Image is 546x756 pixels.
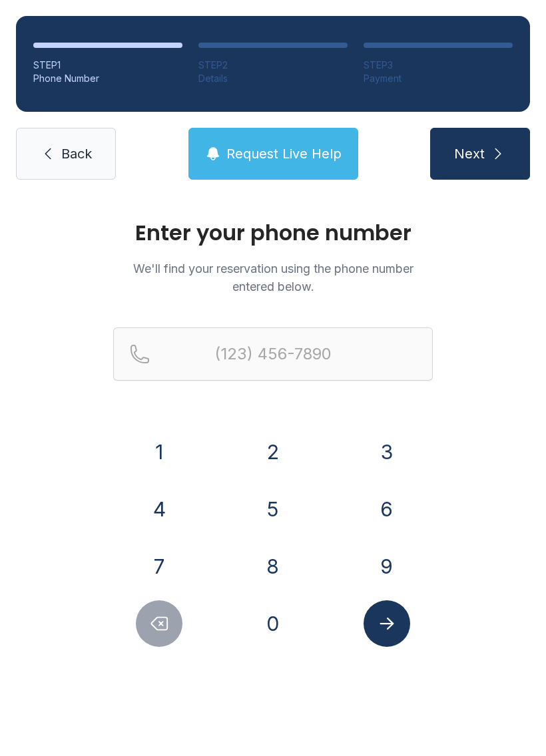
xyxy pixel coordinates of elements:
[113,222,433,244] h1: Enter your phone number
[33,72,182,85] div: Phone Number
[250,429,296,475] button: 2
[454,144,485,163] span: Next
[364,59,513,72] div: STEP 3
[136,543,182,590] button: 7
[136,429,182,475] button: 1
[364,600,410,647] button: Submit lookup form
[113,327,433,381] input: Reservation phone number
[250,486,296,532] button: 5
[198,59,348,72] div: STEP 2
[364,543,410,590] button: 9
[113,260,433,295] p: We'll find your reservation using the phone number entered below.
[33,59,182,72] div: STEP 1
[250,543,296,590] button: 8
[364,429,410,475] button: 3
[198,72,348,85] div: Details
[250,600,296,647] button: 0
[136,486,182,532] button: 4
[226,144,342,163] span: Request Live Help
[61,144,92,163] span: Back
[364,72,513,85] div: Payment
[136,600,182,647] button: Delete number
[364,486,410,532] button: 6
